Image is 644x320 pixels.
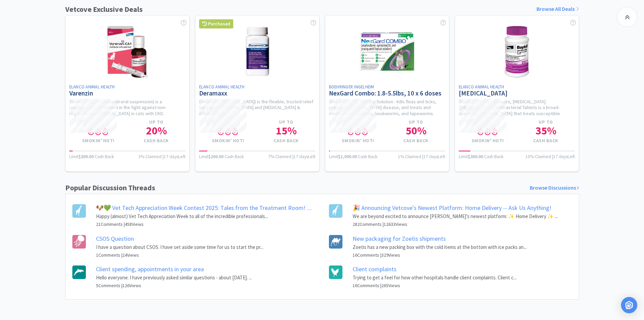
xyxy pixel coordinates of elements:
a: PurchasedElanco Animal HealthDeramaxxDeramaxx ([MEDICAL_DATA]) is the flexible, trusted relief fo... [195,15,319,172]
a: New packaging for Zoetis shipments [353,235,446,242]
p: We are beyond excited to announce [PERSON_NAME]’s newest platform: ✨ Home Delivery ✨ ... [353,212,558,220]
a: Elanco Animal HealthVarenzinVarenzin-CA1 (molidustat oral suspension) is a revolutionary treatmen... [65,15,190,172]
h4: Cash Back [257,138,315,144]
div: Open Intercom Messenger [621,297,637,313]
h4: Up to [127,119,186,125]
a: 🎉 Announcing Vetcove's Newest Platform: Home Delivery -- Ask Us Anything! [353,204,551,212]
h4: Up to [257,119,315,125]
h6: 1 Comments | 24 Views [96,251,263,259]
h4: Cash Back [387,138,445,144]
a: CSOS Question [96,235,134,242]
a: Client complaints [353,265,397,273]
h6: 16 Comments | 329 Views [353,251,527,259]
h4: Cash Back [127,138,186,144]
h4: Smokin' Hot! [459,138,517,144]
h1: Popular Discussion Threads [65,182,155,194]
a: Browse All Deals [536,5,579,14]
h4: Up to [387,119,445,125]
h4: Up to [517,119,575,125]
a: 🐶💚 Vet Tech Appreciation Week Contest 2025: Tales from the Treatment Room! 💚🐶 [96,204,322,212]
h1: 50 % [387,125,445,136]
p: Zoetis has a new packing box with the cold items at the bottom with ice packs an... [353,243,527,251]
p: Happy (almost) Vet Tech Appreciation Week to all of the incredible professionals... [96,212,315,220]
a: Browse Discussions [530,184,579,192]
h4: Smokin' Hot! [69,138,127,144]
h1: Vetcove Exclusive Deals [65,3,143,15]
h1: 20 % [127,125,186,136]
h6: 16 Comments | 265 Views [353,282,517,289]
h6: 282 Comments | 12633 Views [353,220,558,228]
h1: 35 % [517,125,575,136]
a: Elanco Animal Health[MEDICAL_DATA]Trusted for over 30 years, [MEDICAL_DATA] ([MEDICAL_DATA]) Anti... [455,15,579,172]
p: Trying to get a feel for how other hospitals handle client complaints. Client c... [353,274,517,282]
h6: 5 Comments | 126 Views [96,282,252,289]
h4: Smokin' Hot! [329,138,387,144]
h4: Cash Back [517,138,575,144]
h6: 21 Comments | 458 Views [96,220,315,228]
p: I have a question about CSOS. I have set aside some time for us to start the pr... [96,243,263,251]
h1: 15 % [257,125,315,136]
a: Boehringer IngelheimNexGard Combo: 1.8-5.5lbs, 10 x 6 dosesOne-And-Done Monthly Solution - Kills ... [325,15,449,172]
p: Hello everyone. I have previously asked similar questions - about [DATE]. ... [96,274,252,282]
a: Client spending, appointments in your area [96,265,204,273]
h4: Smokin' Hot! [199,138,257,144]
